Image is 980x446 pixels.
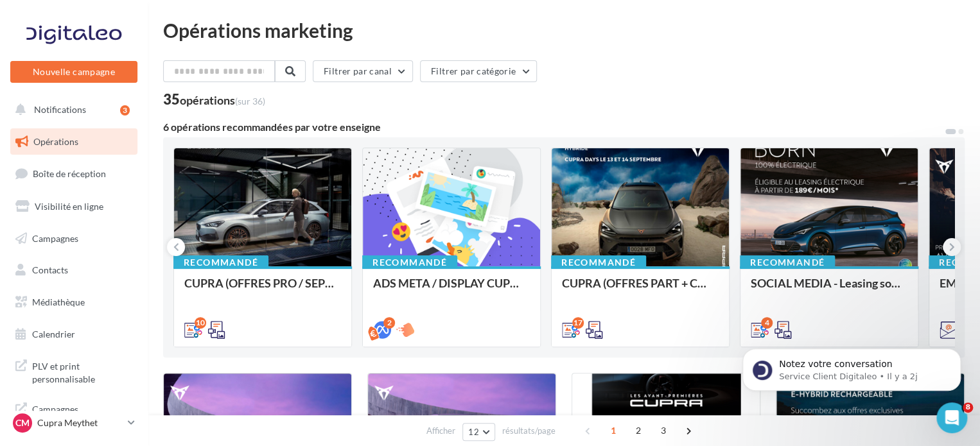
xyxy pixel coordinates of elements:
[313,60,413,82] button: Filtrer par canal
[468,427,479,437] span: 12
[8,193,140,220] a: Visibilité en ligne
[195,317,206,329] div: 10
[163,92,265,107] div: 35
[35,201,103,212] span: Visibilité en ligne
[32,296,85,307] span: Médiathèque
[420,60,537,82] button: Filtrer par catégorie
[163,122,944,132] div: 6 opérations recommandées par votre enseigne
[8,321,140,348] a: Calendrier
[963,402,973,413] span: 8
[362,255,457,270] div: Recommandé
[628,420,649,441] span: 2
[34,104,86,115] span: Notifications
[740,255,835,270] div: Recommandé
[8,352,140,390] a: PLV et print personnalisable
[173,255,268,270] div: Recommandé
[37,416,123,429] p: Cupra Meythet
[373,277,530,302] div: ADS META / DISPLAY CUPRA DAYS Septembre 2025
[32,329,75,339] span: Calendrier
[936,402,967,433] iframe: Intercom live chat
[761,317,773,329] div: 4
[33,168,106,179] span: Boîte de réception
[572,317,584,329] div: 17
[462,423,495,441] button: 12
[562,277,719,302] div: CUPRA (OFFRES PART + CUPRA DAYS / SEPT) - SOCIAL MEDIA
[653,420,674,441] span: 3
[8,128,140,155] a: Opérations
[426,425,455,437] span: Afficher
[551,255,646,270] div: Recommandé
[10,411,137,435] a: CM Cupra Meythet
[8,225,140,252] a: Campagnes
[8,257,140,284] a: Contacts
[180,94,265,106] div: opérations
[15,416,30,429] span: CM
[10,61,137,83] button: Nouvelle campagne
[8,289,140,316] a: Médiathèque
[502,425,556,437] span: résultats/page
[723,322,980,411] iframe: Intercom notifications message
[8,395,140,433] a: Campagnes DataOnDemand
[32,264,68,275] span: Contacts
[8,96,135,123] button: Notifications 3
[32,357,132,385] span: PLV et print personnalisable
[32,400,132,428] span: Campagnes DataOnDemand
[603,420,624,441] span: 1
[383,317,395,329] div: 2
[8,160,140,187] a: Boîte de réception
[163,21,965,40] div: Opérations marketing
[751,277,907,302] div: SOCIAL MEDIA - Leasing social électrique - CUPRA Born
[32,232,78,243] span: Campagnes
[33,136,78,147] span: Opérations
[120,105,130,116] div: 3
[184,277,341,302] div: CUPRA (OFFRES PRO / SEPT) - SOCIAL MEDIA
[235,96,265,107] span: (sur 36)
